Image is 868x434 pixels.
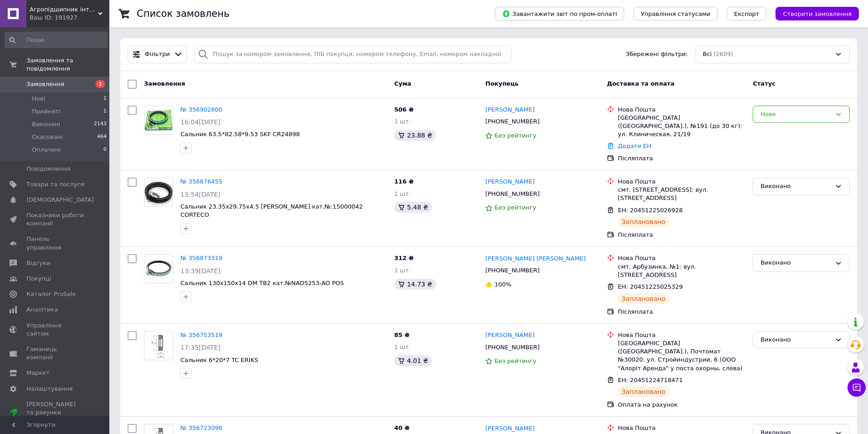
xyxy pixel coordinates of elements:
span: Маркет [26,369,50,377]
a: № 356873319 [180,255,222,261]
h1: Список замовлень [137,8,229,19]
span: 13:39[DATE] [180,267,221,275]
span: Повідомлення [26,165,71,173]
button: Завантажити звіт по пром-оплаті [495,7,624,20]
div: 14.73 ₴ [394,279,436,290]
span: Cума [394,80,411,87]
a: Створити замовлення [766,10,859,17]
img: Фото товару [147,332,170,360]
img: Фото товару [144,178,173,206]
span: Налаштування [26,385,73,393]
input: Пошук за номером замовлення, ПІБ покупця, номером телефону, Email, номером накладної [194,46,511,63]
span: (2609) [714,51,733,57]
button: Експорт [727,7,767,20]
span: Замовлення [144,80,185,87]
span: 1 [103,95,107,103]
a: Фото товару [144,106,173,135]
div: Післяплата [618,231,745,239]
a: Фото товару [144,178,173,207]
span: Управління сайтом [26,322,84,338]
span: Нові [32,95,45,103]
div: Післяплата [618,154,745,163]
div: Виконано [760,335,831,345]
span: Без рейтингу [494,204,536,211]
a: [PERSON_NAME] [485,424,534,433]
a: Сальник 130x150x14 DM TB2 кат.№NAD5253-AO POS [180,280,344,286]
div: Нове [760,110,831,119]
span: [DEMOGRAPHIC_DATA] [26,196,94,204]
div: Заплановано [618,293,669,304]
a: Фото товару [144,254,173,283]
span: Виконані [32,120,60,128]
span: 312 ₴ [394,255,414,261]
div: Нова Пошта [618,254,745,262]
span: 16:04[DATE] [180,118,221,126]
span: 1 [96,80,105,88]
span: 100% [494,281,511,288]
div: [GEOGRAPHIC_DATA] ([GEOGRAPHIC_DATA].), №191 (до 30 кг): ул. Клиническая, 21/19 [618,114,745,139]
a: Сальник 6*20*7 TC ERIKS [180,357,258,363]
span: Покупець [485,80,519,87]
span: Завантажити звіт по пром-оплаті [502,10,617,18]
a: № 356753519 [180,332,222,338]
span: 85 ₴ [394,332,410,338]
span: Управління статусами [641,10,710,17]
div: Оплата на рахунок [618,401,745,409]
span: [PHONE_NUMBER] [485,267,539,274]
span: ЕН: 20451225025329 [618,283,683,290]
span: 1 шт. [394,190,411,197]
img: Фото товару [144,260,173,278]
span: [PHONE_NUMBER] [485,118,539,125]
span: 1 [103,107,107,116]
span: Агропідшипник інтернет-магазин [30,5,98,14]
span: Показники роботи компанії [26,211,84,228]
span: [PHONE_NUMBER] [485,190,539,197]
span: ЕН: 20451225026928 [618,207,683,214]
div: 23.88 ₴ [394,130,436,141]
a: № 356902800 [180,106,222,113]
a: Сальник 63.5*82.58*9.53 SKF CR24898 [180,131,300,138]
span: Оплачені [32,146,61,154]
div: Ваш ID: 191927 [30,14,109,22]
span: Замовлення та повідомлення [26,56,109,73]
span: 1 шт. [394,267,411,274]
a: [PERSON_NAME] [485,331,534,340]
span: Доставка та оплата [607,80,674,87]
span: Каталог ProSale [26,290,76,298]
span: 506 ₴ [394,106,414,113]
span: Всі [703,50,712,59]
span: Відгуки [26,259,50,267]
input: Пошук [5,32,108,48]
span: Експорт [734,10,760,17]
button: Чат з покупцем [847,378,866,397]
span: Фільтри [145,50,170,59]
span: 0 [103,146,107,154]
span: 17:35[DATE] [180,344,221,351]
a: Сальник 23.35x29.75x4.5 [PERSON_NAME] кат.№:15000042 CORTECO [180,203,363,219]
div: смт. [STREET_ADDRESS]: вул. [STREET_ADDRESS] [618,186,745,202]
a: [PERSON_NAME] [PERSON_NAME] [485,255,586,263]
span: Без рейтингу [494,357,536,364]
a: Додати ЕН [618,143,651,149]
div: Нова Пошта [618,331,745,339]
div: Виконано [760,182,831,191]
div: Нова Пошта [618,178,745,186]
div: Заплановано [618,216,669,227]
a: [PERSON_NAME] [485,178,534,186]
span: Панель управління [26,235,84,251]
span: 40 ₴ [394,424,410,431]
span: Збережені фільтри: [626,50,688,59]
span: Скасовані [32,133,63,141]
span: Гаманець компанії [26,345,84,362]
span: Статус [753,80,776,87]
span: 116 ₴ [394,178,414,185]
span: [PHONE_NUMBER] [485,344,539,351]
div: Нова Пошта [618,424,745,432]
span: Аналітика [26,306,58,314]
span: 13:54[DATE] [180,191,221,198]
span: Без рейтингу [494,132,536,139]
span: Замовлення [26,80,64,88]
